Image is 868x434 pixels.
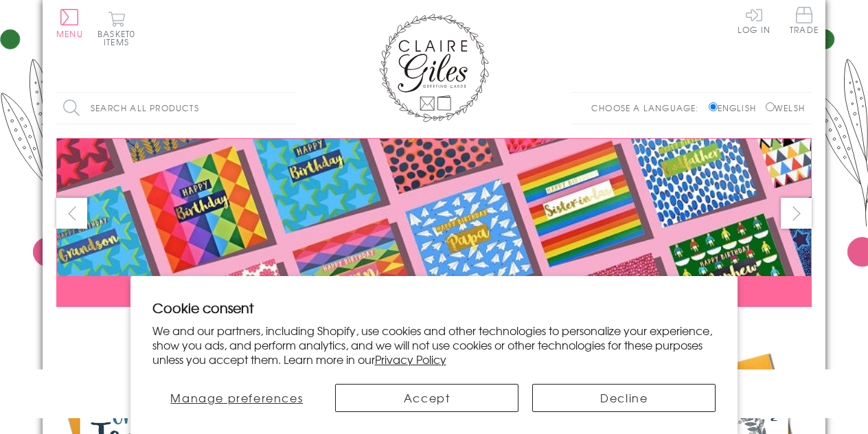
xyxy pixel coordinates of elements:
[379,14,489,122] img: Claire Giles Greetings Cards
[56,27,83,40] span: Menu
[56,9,83,38] button: Menu
[532,384,716,412] button: Decline
[152,298,716,317] h2: Cookie consent
[56,93,297,124] input: Search all products
[766,102,775,111] input: Welsh
[170,389,303,406] span: Manage preferences
[283,93,297,124] input: Search
[56,317,812,339] div: Carousel Pagination
[709,102,763,114] label: English
[591,102,706,114] p: Choose a language:
[152,323,716,366] p: We and our partners, including Shopify, use cookies and other technologies to personalize your ex...
[738,7,770,34] a: Log In
[56,198,87,229] button: prev
[335,384,518,412] button: Accept
[104,27,135,48] span: 0 items
[375,351,446,367] a: Privacy Policy
[790,7,819,34] span: Trade
[766,102,805,114] label: Welsh
[709,102,718,111] input: English
[152,384,321,412] button: Manage preferences
[98,11,135,46] button: Basket0 items
[790,7,819,36] a: Trade
[781,198,812,229] button: next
